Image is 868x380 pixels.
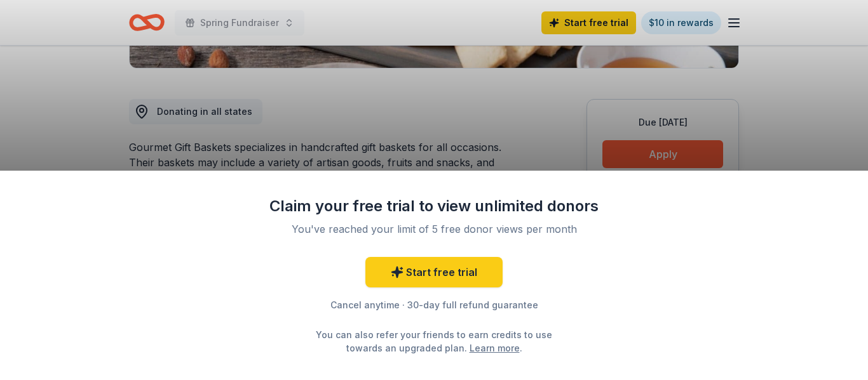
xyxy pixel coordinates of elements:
div: Claim your free trial to view unlimited donors [269,196,599,216]
div: You can also refer your friends to earn credits to use towards an upgraded plan. . [304,328,564,355]
a: Start free trial [365,257,503,287]
div: Cancel anytime · 30-day full refund guarantee [269,298,599,313]
div: You've reached your limit of 5 free donor views per month [284,221,584,237]
a: Learn more [470,341,520,355]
